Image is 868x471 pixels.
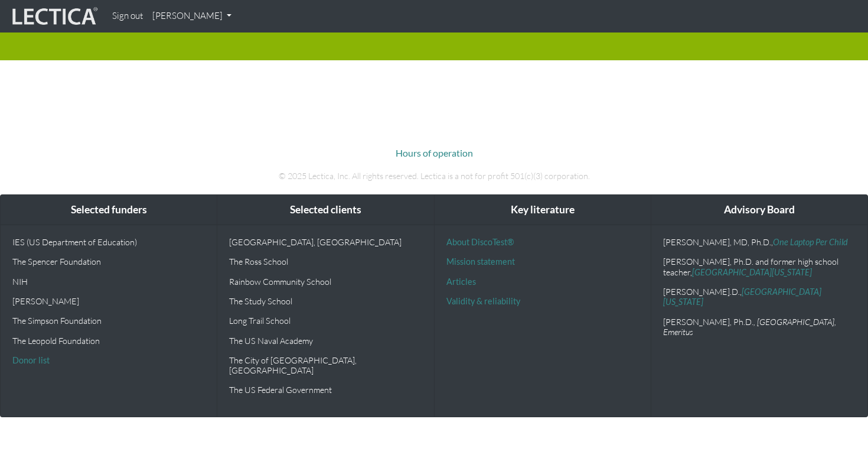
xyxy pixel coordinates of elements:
p: [PERSON_NAME], Ph.D. [663,317,856,337]
div: Selected clients [217,195,433,225]
a: About DiscoTest® [446,237,514,247]
p: The Spencer Foundation [12,256,205,267]
p: [PERSON_NAME] [12,296,205,306]
p: © 2025 Lectica, Inc. All rights reserved. Lectica is a not for profit 501(c)(3) corporation. [106,170,762,183]
p: [GEOGRAPHIC_DATA], [GEOGRAPHIC_DATA] [229,237,422,247]
a: [GEOGRAPHIC_DATA][US_STATE] [692,267,812,277]
a: One Laptop Per Child [773,237,848,247]
p: Long Trail School [229,316,422,326]
p: Rainbow Community School [229,277,422,287]
p: IES (US Department of Education) [12,237,205,247]
img: lecticalive [9,5,98,28]
a: Articles [446,277,476,287]
a: Mission statement [446,256,515,267]
p: [PERSON_NAME], Ph.D. and former high school teacher, [663,256,856,277]
p: The Simpson Foundation [12,316,205,326]
p: The City of [GEOGRAPHIC_DATA], [GEOGRAPHIC_DATA] [229,355,422,376]
a: [PERSON_NAME] [148,5,236,28]
a: Validity & reliability [446,296,520,306]
a: Hours of operation [396,147,473,158]
a: Sign out [107,5,148,28]
p: [PERSON_NAME], MD, Ph.D., [663,237,856,247]
p: The Leopold Foundation [12,336,205,346]
p: The Ross School [229,256,422,267]
p: NIH [12,277,205,287]
em: , [GEOGRAPHIC_DATA], Emeritus [663,317,836,337]
div: Advisory Board [651,195,867,225]
div: Key literature [435,195,651,225]
p: [PERSON_NAME].D., [663,287,856,307]
div: Selected funders [1,195,217,225]
p: The US Naval Academy [229,336,422,346]
p: The Study School [229,296,422,306]
a: Donor list [12,355,50,365]
p: The US Federal Government [229,385,422,395]
a: [GEOGRAPHIC_DATA][US_STATE] [663,287,821,307]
